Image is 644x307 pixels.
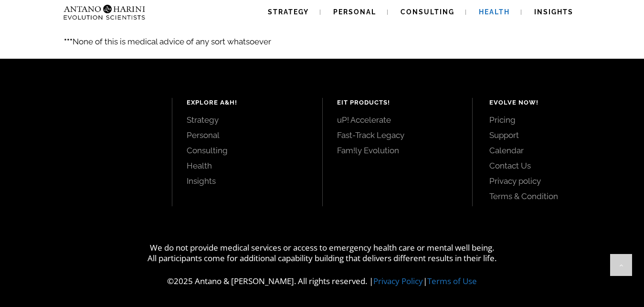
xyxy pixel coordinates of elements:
[187,98,308,107] h4: Explore A&H!
[489,160,623,171] a: Contact Us
[489,98,623,107] h4: Evolve Now!
[373,275,423,286] a: Privacy Policy
[187,145,308,156] a: Consulting
[489,176,623,186] a: Privacy policy
[337,130,458,140] a: Fast-Track Legacy
[337,115,458,125] a: uP! Accelerate
[187,176,308,186] a: Insights
[489,191,623,201] a: Terms & Condition
[337,98,458,107] h4: EIT Products!
[333,8,376,16] span: Personal
[401,8,454,16] span: Consulting
[64,21,581,48] p: None of this is medical advice of any sort whatsoever
[187,130,308,140] a: Personal
[187,115,308,125] a: Strategy
[479,8,510,16] span: Health
[337,145,458,156] a: Fam!ly Evolution
[534,8,573,16] span: Insights
[268,8,309,16] span: Strategy
[489,130,623,140] a: Support
[489,115,623,125] a: Pricing
[489,145,623,156] a: Calendar
[187,160,308,171] a: Health
[427,275,477,286] a: Terms of Use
